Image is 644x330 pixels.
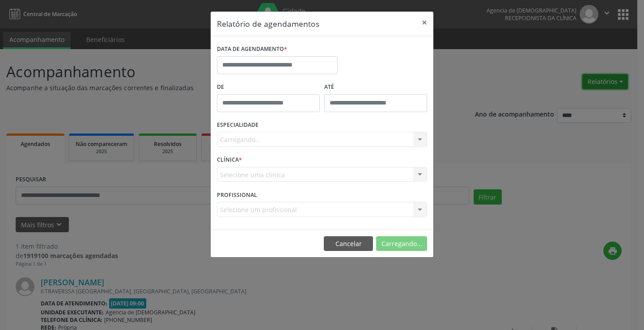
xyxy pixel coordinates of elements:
label: ATÉ [324,80,427,94]
label: CLÍNICA [217,153,242,167]
label: DATA DE AGENDAMENTO [217,42,287,56]
button: Carregando... [376,236,427,251]
button: Cancelar [324,236,373,251]
label: ESPECIALIDADE [217,118,258,132]
label: PROFISSIONAL [217,188,257,202]
h5: Relatório de agendamentos [217,18,319,29]
button: Close [415,12,433,33]
label: De [217,80,320,94]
